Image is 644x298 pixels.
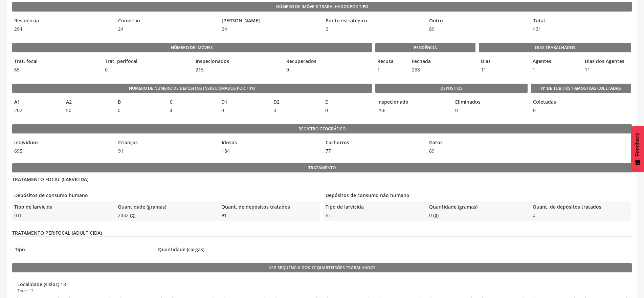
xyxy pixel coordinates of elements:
legend: Quantidade (gramas) [116,204,216,211]
span: 11 [479,66,527,73]
legend: [PERSON_NAME] [220,17,320,25]
span: BTI [324,212,424,219]
span: 0 [323,107,372,114]
legend: Depósitos [375,84,528,93]
legend: Residência [12,17,113,25]
span: 0 (g) [427,212,527,219]
legend: Quantidade (gramas) [427,204,527,211]
legend: Quant. de depósitos tratados [531,204,631,211]
legend: A1 [12,99,61,106]
span: 2432 (g) [116,212,216,219]
div: 18 [17,281,627,294]
span: 184 [220,148,320,154]
th: Quantidade (cargas) [155,243,632,256]
span: 65 [12,66,99,73]
legend: Inspecionados [194,58,281,66]
span: BTI [12,212,112,219]
span: 294 [12,26,113,33]
legend: Nº e sequência dos 17 quarteirões trabalhados [12,263,632,273]
span: 91 [219,212,319,219]
legend: E [323,99,372,106]
span: 431 [531,26,631,33]
legend: Recuperados [284,58,372,66]
span: 77 [324,148,424,154]
legend: Recusa [375,58,406,66]
legend: Ponto estratégico [324,17,424,25]
span: 0 [453,107,528,114]
legend: Nº de Tubitos / Amostras coletadas [531,84,631,93]
legend: TRATAMENTO PERIFOCAL (ADULTICIDA) [12,230,632,237]
p: Total: 17 [17,288,627,294]
span: 0 [116,107,164,114]
span: 0 [103,66,190,73]
strong: Localidade (sisloc): [17,281,61,288]
legend: D2 [271,99,320,106]
span: 238 [410,66,441,73]
span: 24 [220,26,320,33]
legend: Tipo de larvicida [324,204,424,211]
legend: Dias dos Agentes [583,58,631,66]
legend: Coletadas [531,99,536,106]
button: Feedback - Mostrar pesquisa [631,126,644,172]
legend: Indivíduos [12,139,113,147]
legend: Outro [427,17,528,25]
legend: Idosos [220,139,320,147]
legend: B [116,99,164,106]
span: 91 [116,148,217,154]
legend: Depósitos de consumo não humano [324,192,631,200]
legend: Dias Trabalhados [479,43,631,52]
legend: Trat. perifocal [103,58,190,66]
span: 202 [12,107,61,114]
span: 11 [583,66,631,73]
legend: Agentes [531,58,579,66]
legend: Total [531,17,631,25]
legend: Número de imóveis [12,43,372,52]
span: 1 [375,66,406,73]
legend: C [168,99,216,106]
legend: Tratamento [12,163,632,173]
span: 69 [427,148,528,154]
span: 0 [531,212,631,219]
legend: Trat. focal [12,58,99,66]
legend: Pendência [375,43,476,52]
span: 24 [116,26,217,33]
legend: Fechada [410,58,441,66]
legend: TRATAMENTO FOCAL (LARVICIDA) [12,176,632,183]
span: 50 [64,107,112,114]
legend: Crianças [116,139,217,147]
legend: A2 [64,99,112,106]
legend: Tipo de larvicida [12,204,112,211]
span: 256 [375,107,450,114]
span: 0 [284,66,372,73]
legend: D1 [219,99,268,106]
legend: Depósitos de consumo humano [12,192,320,200]
span: 4 [168,107,216,114]
legend: Quant. de depósitos tratados [219,204,319,211]
legend: Cachorros [324,139,424,147]
legend: Número de Número de Depósitos Inspecionados por Tipo [12,84,372,93]
legend: Registro geográfico [12,124,632,134]
span: 215 [194,66,281,73]
span: 0 [324,26,424,33]
span: 89 [427,26,528,33]
span: 0 [531,107,536,114]
span: 1 [531,66,579,73]
legend: Comércio [116,17,217,25]
th: Tipo [12,243,155,256]
legend: Gatos [427,139,528,147]
legend: Eliminados [453,99,528,106]
span: Feedback [635,133,641,156]
span: 0 [219,107,268,114]
legend: Inspecionado [375,99,450,106]
span: 0 [271,107,320,114]
span: 695 [12,148,113,154]
legend: Dias [479,58,527,66]
legend: Número de Imóveis Trabalhados por Tipo [12,2,632,12]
